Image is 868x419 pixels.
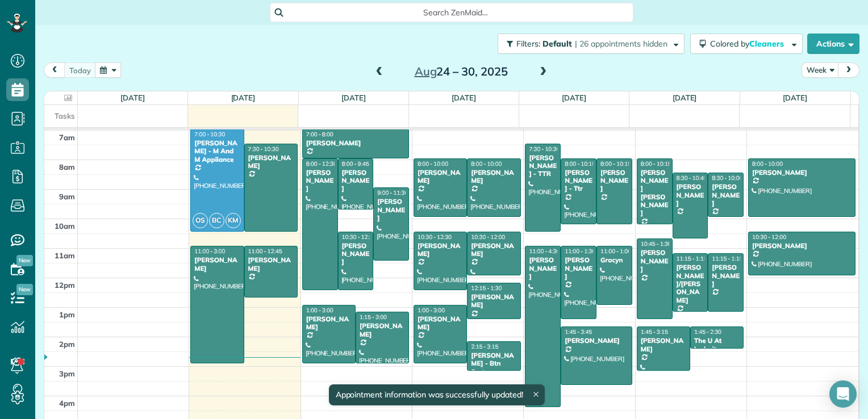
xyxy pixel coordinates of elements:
[470,293,517,309] div: [PERSON_NAME]
[341,169,370,193] div: [PERSON_NAME]
[528,256,557,280] div: [PERSON_NAME]
[712,174,742,182] span: 8:30 - 10:00
[752,242,852,250] div: [PERSON_NAME]
[64,62,96,78] button: today
[55,221,75,231] span: 10am
[575,39,667,49] span: | 26 appointments hidden
[829,380,857,408] div: Open Intercom Messenger
[342,233,376,241] span: 10:30 - 12:30
[452,93,476,102] a: [DATE]
[640,249,669,273] div: [PERSON_NAME]
[248,154,294,170] div: [PERSON_NAME]
[120,93,145,102] a: [DATE]
[194,139,240,164] div: [PERSON_NAME] - M And M Appliance
[341,242,370,266] div: [PERSON_NAME]
[417,242,464,258] div: [PERSON_NAME]
[641,160,671,167] span: 8:00 - 10:15
[59,310,75,319] span: 1pm
[752,169,852,177] div: [PERSON_NAME]
[802,62,839,78] button: Week
[564,256,593,280] div: [PERSON_NAME]
[16,255,33,266] span: New
[471,160,502,167] span: 8:00 - 10:00
[59,399,75,408] span: 4pm
[564,337,629,345] div: [PERSON_NAME]
[193,213,208,228] span: OS
[194,248,225,255] span: 11:00 - 3:00
[415,64,437,78] span: Aug
[306,315,352,332] div: [PERSON_NAME]
[673,93,697,102] a: [DATE]
[677,255,707,262] span: 11:15 - 1:15
[226,213,241,228] span: KM
[471,233,505,241] span: 10:30 - 12:00
[641,328,668,336] span: 1:45 - 3:15
[248,248,282,255] span: 11:00 - 12:45
[542,39,573,49] span: Default
[59,133,75,142] span: 7am
[529,248,560,255] span: 11:00 - 4:30
[417,169,464,185] div: [PERSON_NAME]
[641,240,671,248] span: 10:45 - 1:30
[783,93,807,102] a: [DATE]
[600,248,631,255] span: 11:00 - 1:00
[676,183,705,207] div: [PERSON_NAME]
[471,284,502,292] span: 12:15 - 1:30
[471,343,498,350] span: 2:15 - 3:15
[752,160,783,167] span: 8:00 - 10:00
[694,337,740,353] div: The U At Ledroit
[677,174,707,182] span: 8:30 - 10:45
[600,160,631,167] span: 8:00 - 10:15
[417,315,464,332] div: [PERSON_NAME]
[838,62,859,78] button: next
[55,111,75,120] span: Tasks
[341,93,366,102] a: [DATE]
[498,33,685,54] button: Filters: Default | 26 appointments hidden
[390,65,532,78] h2: 24 – 30, 2025
[55,280,75,290] span: 12pm
[231,93,256,102] a: [DATE]
[342,160,369,167] span: 8:00 - 9:45
[749,39,786,49] span: Cleaners
[562,93,586,102] a: [DATE]
[492,33,685,54] a: Filters: Default | 26 appointments hidden
[600,256,629,264] div: Gracyn
[194,256,240,273] div: [PERSON_NAME]
[306,139,406,147] div: [PERSON_NAME]
[377,189,408,196] span: 9:00 - 11:30
[516,39,540,49] span: Filters:
[59,192,75,201] span: 9am
[418,233,452,241] span: 10:30 - 12:30
[306,131,333,138] span: 7:00 - 8:00
[470,169,517,185] div: [PERSON_NAME]
[418,160,448,167] span: 8:00 - 10:00
[528,154,557,178] div: [PERSON_NAME] - TTR
[711,263,740,288] div: [PERSON_NAME]
[565,160,595,167] span: 8:00 - 10:15
[752,233,786,241] span: 10:30 - 12:00
[59,162,75,171] span: 8am
[640,337,687,353] div: [PERSON_NAME]
[248,256,294,273] div: [PERSON_NAME]
[694,328,721,336] span: 1:45 - 2:30
[306,160,337,167] span: 8:00 - 12:30
[418,307,445,314] span: 1:00 - 3:00
[360,313,387,321] span: 1:15 - 3:00
[209,213,224,228] span: BC
[676,263,705,304] div: [PERSON_NAME]/[PERSON_NAME]
[55,251,75,260] span: 11am
[16,284,33,295] span: New
[377,198,406,222] div: [PERSON_NAME]
[59,369,75,378] span: 3pm
[328,384,544,405] div: Appointment information was successfully updated!
[306,307,333,314] span: 1:00 - 3:00
[690,33,803,54] button: Colored byCleaners
[359,322,406,338] div: [PERSON_NAME]
[640,169,669,217] div: [PERSON_NAME] [PERSON_NAME]
[470,351,517,376] div: [PERSON_NAME] - Btn Systems
[470,242,517,258] div: [PERSON_NAME]
[44,62,65,78] button: prev
[600,169,629,193] div: [PERSON_NAME]
[529,145,560,153] span: 7:30 - 10:30
[711,183,740,207] div: [PERSON_NAME]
